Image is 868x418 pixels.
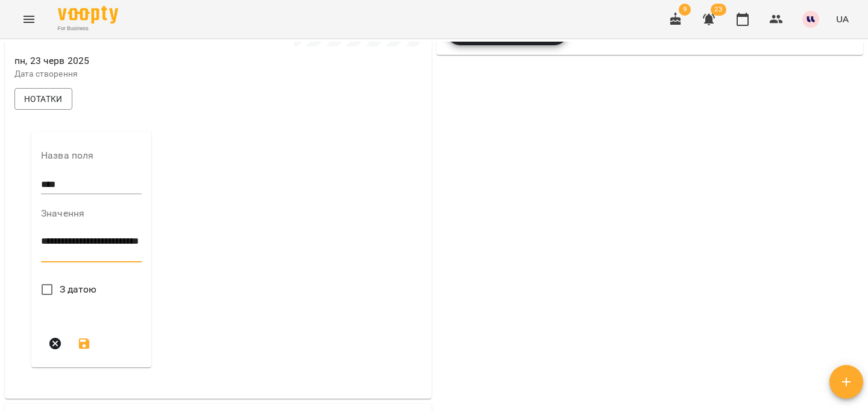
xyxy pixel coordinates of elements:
[60,282,97,297] span: З датою
[14,5,43,34] button: Menu
[831,8,854,30] button: UA
[802,11,819,28] img: 1255ca683a57242d3abe33992970777d.jpg
[58,6,118,24] img: Voopty Logo
[836,13,849,25] span: UA
[14,88,72,110] button: Нотатки
[711,4,726,16] span: 23
[24,92,63,106] span: Нотатки
[41,209,142,218] label: Значення
[14,68,216,80] p: Дата створення
[679,4,691,16] span: 9
[58,25,118,33] span: For Business
[14,54,216,68] span: пн, 23 черв 2025
[41,151,142,160] label: Назва поля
